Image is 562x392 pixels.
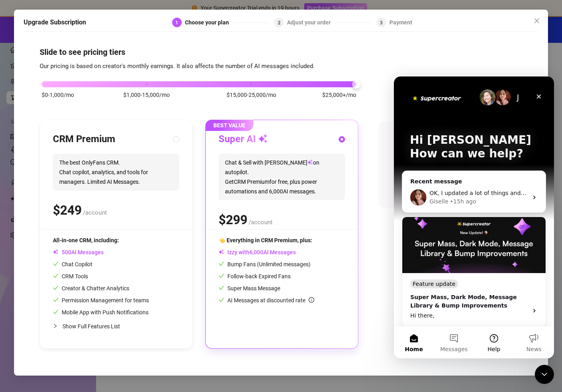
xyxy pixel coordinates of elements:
span: All-in-one CRM, including: [53,237,119,243]
div: • 15h ago [56,121,82,129]
span: /account [83,209,107,216]
span: Mobile App with Push Notifications [53,309,149,316]
span: Creator & Chatter Analytics [53,285,129,291]
h3: Super AI [219,133,268,146]
span: Super Mass Message [219,285,280,291]
h5: Upgrade Subscription [24,18,86,27]
span: Bump Fans (Unlimited messages) [219,261,311,267]
button: Help [80,250,120,282]
div: Payment [389,18,412,27]
div: Hi there, [16,235,129,243]
span: check [53,285,58,291]
span: check [53,309,58,315]
span: $15,000-25,000/mo [227,90,276,99]
button: News [120,250,160,282]
span: collapsed [53,324,58,328]
span: check [53,261,58,267]
span: 3 [380,20,383,26]
span: AI Messages at discounted rate [227,297,314,304]
span: Chat Copilot [53,261,92,267]
span: AI Messages [53,249,104,255]
span: Izzy with AI Messages [219,249,296,255]
span: $ [219,212,247,227]
span: News [132,270,148,275]
span: $ [53,203,82,218]
span: 2 [278,20,281,26]
span: Permission Management for teams [53,297,149,304]
span: check [53,273,58,279]
iframe: Intercom live chat [394,76,554,358]
span: Close [530,18,543,24]
button: Messages [40,250,80,282]
span: Follow-back Expired Fans [219,273,291,279]
span: Show Full Features List [62,323,120,330]
span: check [219,297,224,303]
span: /account [249,219,273,226]
span: $1,000-15,000/mo [123,90,170,99]
div: Show Full Features List [53,317,179,336]
span: Help [94,270,106,275]
div: Super Mass, Dark Mode, Message Library & Bump Improvements [16,217,129,233]
span: Our pricing is based on creator's monthly earnings. It also affects the number of AI messages inc... [40,62,315,70]
span: BEST VALUE [205,120,253,131]
h4: Slide to see pricing tiers [40,46,522,58]
iframe: Intercom live chat [535,365,554,384]
span: $0-1,000/mo [42,90,74,99]
div: Feature update [16,203,64,212]
span: 1 [175,20,178,26]
button: Close [530,14,543,27]
div: Close [138,13,152,27]
img: Super Mass, Dark Mode, Message Library & Bump Improvements [8,141,152,197]
div: Super Mass, Dark Mode, Message Library & Bump ImprovementsFeature updateSuper Mass, Dark Mode, Me... [8,140,152,250]
span: CRM Tools [53,273,88,279]
div: Giselle [36,121,54,129]
span: check [219,285,224,291]
span: check [53,297,58,303]
span: check [219,273,224,279]
span: close [534,18,540,24]
h3: CRM Premium [53,133,115,146]
span: Messages [46,270,74,275]
span: Chat & Sell with [PERSON_NAME] on autopilot. Get CRM Premium for free, plus power automations and... [219,154,345,200]
span: 👈 Everything in CRM Premium, plus: [219,237,312,243]
span: check [219,261,224,267]
span: info-circle [309,297,314,303]
span: The best OnlyFans CRM. Chat copilot, analytics, and tools for managers. Limited AI Messages. [53,154,179,191]
span: $25,000+/mo [322,90,356,99]
div: Adjust your order [287,18,335,27]
div: Choose your plan [185,18,234,27]
span: Home [11,270,29,275]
